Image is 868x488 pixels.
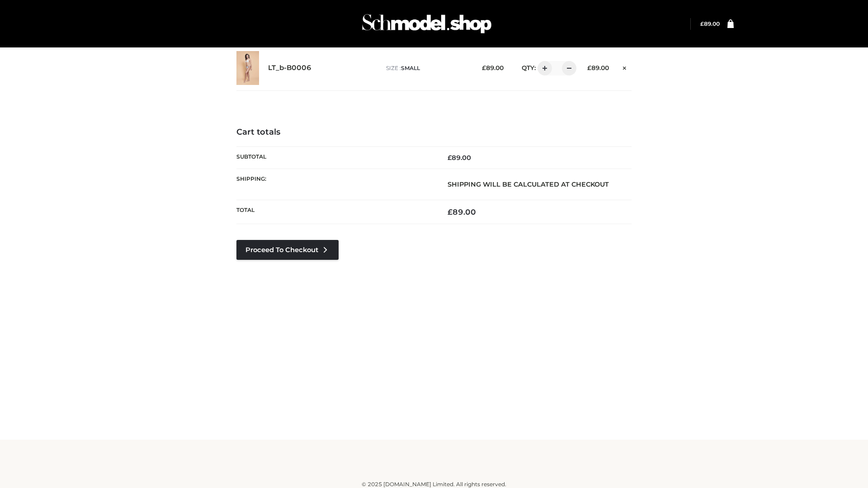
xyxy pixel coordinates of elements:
[587,64,591,71] span: £
[448,207,476,216] bdi: 89.00
[236,200,434,224] th: Total
[700,20,704,27] span: £
[513,61,573,75] div: QTY:
[587,64,609,71] bdi: 89.00
[359,6,495,42] img: Schmodel Admin 964
[448,180,609,188] strong: Shipping will be calculated at checkout
[401,65,420,71] span: SMALL
[236,127,632,137] h4: Cart totals
[236,146,434,169] th: Subtotal
[386,64,468,72] p: size :
[236,51,259,85] img: LT_b-B0006 - SMALL
[268,64,311,72] a: LT_b-B0006
[482,64,486,71] span: £
[236,169,434,200] th: Shipping:
[236,240,339,260] a: Proceed to Checkout
[448,154,452,162] span: £
[700,20,720,27] bdi: 89.00
[448,207,453,216] span: £
[700,20,720,27] a: £89.00
[618,61,632,73] a: Remove this item
[448,154,471,162] bdi: 89.00
[482,64,504,71] bdi: 89.00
